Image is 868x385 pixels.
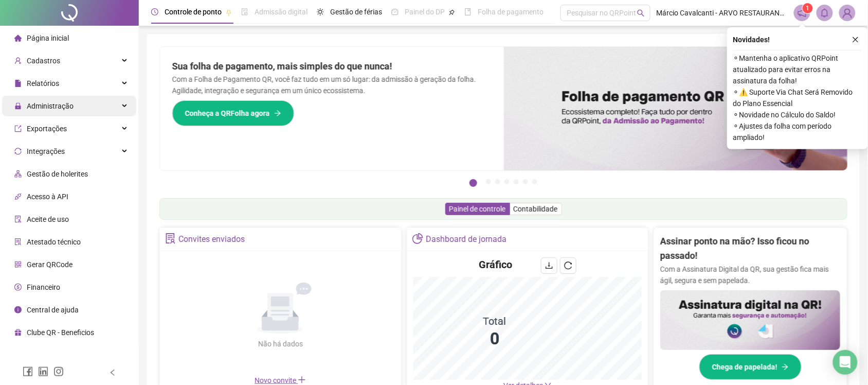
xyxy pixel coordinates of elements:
[172,100,294,126] button: Conheça a QRFolha agora
[14,238,22,246] span: solution
[637,9,645,17] span: search
[14,80,22,87] span: file
[14,148,22,155] span: sync
[14,329,22,336] span: gift
[564,261,572,270] span: reload
[178,231,245,248] div: Convites enviados
[733,52,862,86] span: ⚬ Mantenha o aplicativo QRPoint atualizado para evitar erros na assinatura da folha!
[660,290,840,351] img: banner%2F02c71560-61a6-44d4-94b9-c8ab97240462.png
[27,215,69,223] span: Aceite de uso
[274,110,281,117] span: arrow-right
[27,260,73,269] span: Gerar QRCode
[241,8,248,15] span: file-done
[479,257,513,272] h4: Gráfico
[27,170,88,178] span: Gestão de holerites
[14,284,22,291] span: dollar
[14,261,22,268] span: qrcode
[255,8,308,16] span: Admissão digital
[798,8,807,17] span: notification
[504,47,848,170] img: banner%2F8d14a306-6205-4263-8e5b-06e9a85ad873.png
[14,306,22,313] span: info-circle
[38,366,48,377] span: linkedin
[733,120,862,143] span: ⚬ Ajustes da folha com período ampliado!
[405,8,445,16] span: Painel do DP
[27,34,69,42] span: Página inicial
[660,234,840,264] h2: Assinar ponto na mão? Isso ficou no passado!
[27,306,79,314] span: Central de ajuda
[27,102,74,110] span: Administração
[840,5,855,21] img: 52917
[532,179,537,184] button: 7
[449,9,455,15] span: pushpin
[172,59,492,74] h2: Sua folha de pagamento, mais simples do que nunca!
[226,9,232,15] span: pushpin
[733,109,862,120] span: ⚬ Novidade no Cálculo do Saldo!
[504,179,510,184] button: 4
[185,108,270,119] span: Conheça a QRFolha agora
[412,233,423,244] span: pie-chart
[14,125,22,132] span: export
[317,8,324,15] span: sun
[449,205,506,213] span: Painel de controle
[255,376,306,384] span: Novo convite
[298,376,306,384] span: plus
[514,179,519,184] button: 5
[151,8,158,15] span: clock-circle
[27,125,67,133] span: Exportações
[53,366,64,377] span: instagram
[165,8,222,16] span: Controle de ponto
[233,338,328,349] div: Não há dados
[14,57,22,64] span: user-add
[391,8,399,15] span: dashboard
[712,361,777,373] span: Chega de papelada!
[660,264,840,286] p: Com a Assinatura Digital da QR, sua gestão fica mais ágil, segura e sem papelada.
[803,3,813,13] sup: 1
[14,170,22,178] span: apartment
[14,216,22,223] span: audit
[514,205,558,213] span: Contabilidade
[23,366,33,377] span: facebook
[852,36,859,43] span: close
[545,261,553,270] span: download
[820,8,829,17] span: bell
[733,86,862,109] span: ⚬ ⚠️ Suporte Via Chat Será Removido do Plano Essencial
[464,8,472,15] span: book
[523,179,528,184] button: 6
[699,354,802,380] button: Chega de papelada!
[806,5,810,12] span: 1
[657,7,788,19] span: Márcio Cavalcanti - ARVO RESTAURANTE LTDA
[14,102,22,110] span: lock
[469,179,477,187] button: 1
[27,147,65,155] span: Integrações
[27,283,60,291] span: Financeiro
[478,8,544,16] span: Folha de pagamento
[27,57,60,65] span: Cadastros
[782,363,789,371] span: arrow-right
[733,34,770,45] span: Novidades !
[109,369,116,376] span: left
[27,238,81,246] span: Atestado técnico
[172,74,492,96] p: Com a Folha de Pagamento QR, você faz tudo em um só lugar: da admissão à geração da folha. Agilid...
[14,34,22,42] span: home
[27,192,68,201] span: Acesso à API
[165,233,176,244] span: solution
[330,8,382,16] span: Gestão de férias
[495,179,500,184] button: 3
[14,193,22,200] span: api
[486,179,491,184] button: 2
[833,350,858,375] div: Open Intercom Messenger
[426,231,507,248] div: Dashboard de jornada
[27,79,59,87] span: Relatórios
[27,328,94,337] span: Clube QR - Beneficios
